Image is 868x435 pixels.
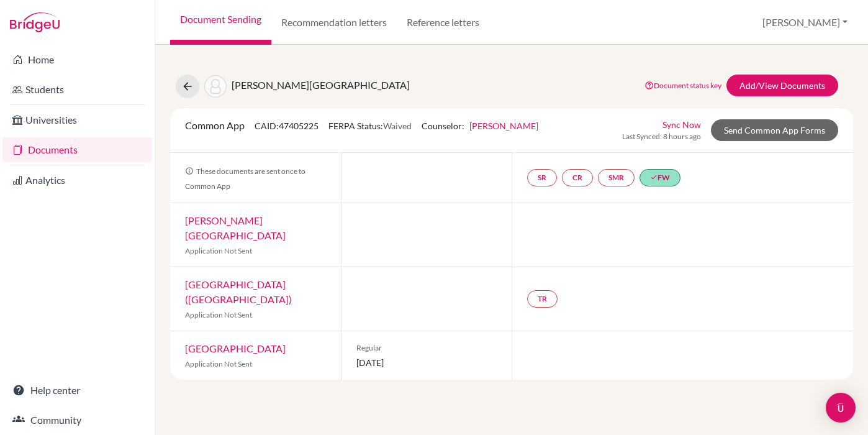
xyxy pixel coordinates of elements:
a: Document status key [644,81,721,90]
span: Common App [185,119,245,131]
span: Application Not Sent [185,359,252,369]
span: Waived [383,121,412,131]
a: Home [2,47,152,72]
span: CAID: 47405225 [255,121,319,131]
a: [GEOGRAPHIC_DATA] [185,342,286,354]
a: [PERSON_NAME] [469,121,538,131]
span: FERPA Status: [328,121,412,131]
a: doneFW [640,169,680,186]
span: Counselor: [422,121,538,131]
a: Community [2,408,152,433]
span: Regular [356,342,497,354]
a: TR [527,290,558,308]
a: Universities [2,108,152,132]
a: Documents [2,137,152,162]
a: Students [2,77,152,102]
a: Add/View Documents [726,75,838,96]
a: Analytics [2,168,152,193]
i: done [650,173,658,181]
span: Application Not Sent [185,310,252,319]
span: Last Synced: 8 hours ago [622,131,701,142]
img: Bridge-U [10,12,60,32]
span: [PERSON_NAME][GEOGRAPHIC_DATA] [232,79,410,91]
a: Send Common App Forms [711,119,838,141]
button: [PERSON_NAME] [757,11,853,34]
span: Application Not Sent [185,246,252,255]
a: Sync Now [662,118,701,131]
a: SR [527,169,557,186]
a: [PERSON_NAME] [GEOGRAPHIC_DATA] [185,214,286,241]
div: Open Intercom Messenger [826,393,856,423]
span: [DATE] [356,356,497,369]
a: CR [562,169,593,186]
a: Help center [2,378,152,403]
span: These documents are sent once to Common App [185,167,305,191]
a: SMR [598,169,635,186]
a: [GEOGRAPHIC_DATA] ([GEOGRAPHIC_DATA]) [185,278,292,305]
